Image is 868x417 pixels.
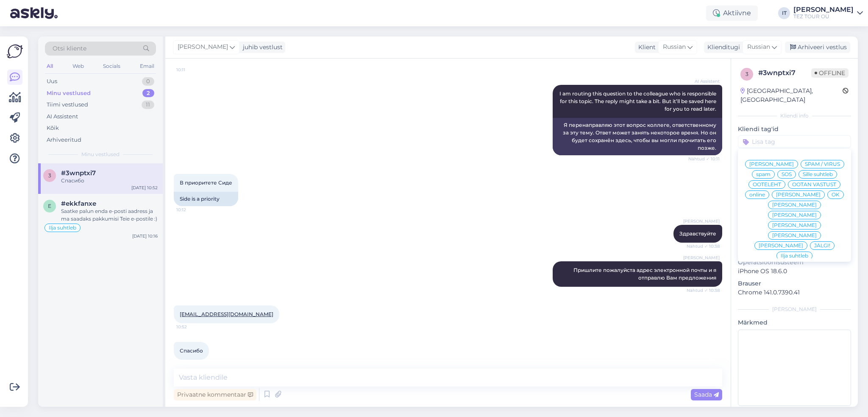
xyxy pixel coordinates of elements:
[793,13,854,20] div: TEZ TOUR OÜ
[7,43,23,59] img: Askly Logo
[694,391,719,398] span: Saada
[61,200,96,207] span: #ekkfanxe
[101,61,122,72] div: Socials
[81,151,120,158] span: Minu vestlused
[174,389,256,400] div: Privaatne kommentaar
[772,223,817,228] span: [PERSON_NAME]
[793,6,863,20] a: [PERSON_NAME]TEZ TOUR OÜ
[814,243,830,248] span: JÄLGI!
[740,87,843,104] div: [GEOGRAPHIC_DATA], [GEOGRAPHIC_DATA]
[180,347,203,354] span: Спасибо
[132,233,158,239] div: [DATE] 10:16
[704,43,740,52] div: Klienditugi
[61,169,96,177] span: #3wnptxi7
[749,162,794,167] span: [PERSON_NAME]
[772,202,817,207] span: [PERSON_NAME]
[47,136,81,144] div: Arhiveeritud
[706,6,758,21] div: Aktiivne
[176,67,208,73] span: 10:11
[61,207,158,223] div: Saatke palun enda e-posti aadress ja ma saadaks pakkumisi Teie e-postile :)
[687,243,720,249] span: Nähtud ✓ 10:38
[781,253,808,258] span: Ilja suhtleb
[832,192,840,197] span: OK
[45,61,55,72] div: All
[131,185,158,191] div: [DATE] 10:52
[792,182,836,187] span: OOTAN VASTUST
[772,233,817,238] span: [PERSON_NAME]
[687,287,720,294] span: Nähtud ✓ 10:38
[553,118,722,155] div: Я перенаправляю этот вопрос коллеге, ответственному за эту тему. Ответ может занять некоторое вре...
[635,43,656,52] div: Klient
[785,42,850,53] div: Arhiveeri vestlus
[679,230,716,237] span: Здравствуйте
[747,42,770,52] span: Russian
[174,192,238,206] div: Side is a priority
[573,267,718,281] span: Пришлите пожалуйста адрес электронной почты и я отправлю Вам предложения
[559,90,718,112] span: I am routing this question to the colleague who is responsible for this topic. The reply might ta...
[142,77,154,86] div: 0
[738,318,851,327] p: Märkmed
[772,213,817,218] span: [PERSON_NAME]
[778,7,790,19] div: IT
[738,112,851,120] div: Kliendi info
[688,156,720,162] span: Nähtud ✓ 10:11
[738,288,851,297] p: Chrome 141.0.7390.41
[738,258,851,267] p: Operatsioonisüsteem
[47,124,59,132] div: Kõik
[738,305,851,313] div: [PERSON_NAME]
[738,135,851,148] input: Lisa tag
[746,71,748,77] span: 3
[793,6,854,13] div: [PERSON_NAME]
[782,172,792,177] span: SOS
[688,78,720,84] span: AI Assistent
[47,89,91,98] div: Minu vestlused
[738,279,851,288] p: Brauser
[805,162,840,167] span: SPAM / VIRUS
[239,43,283,52] div: juhib vestlust
[738,267,851,276] p: iPhone OS 18.6.0
[47,101,88,109] div: Tiimi vestlused
[811,68,849,78] span: Offline
[47,77,57,86] div: Uus
[49,225,76,230] span: Ilja suhtleb
[176,360,208,367] span: 10:52
[178,42,228,52] span: [PERSON_NAME]
[663,42,686,52] span: Russian
[142,101,154,109] div: 11
[180,311,273,317] a: [EMAIL_ADDRESS][DOMAIN_NAME]
[749,192,765,197] span: online
[683,255,720,261] span: [PERSON_NAME]
[142,89,154,98] div: 2
[48,172,51,179] span: 3
[756,172,771,177] span: spam
[758,68,811,78] div: # 3wnptxi7
[738,125,851,134] p: Kliendi tag'id
[47,112,78,121] div: AI Assistent
[53,44,86,53] span: Otsi kliente
[176,207,208,213] span: 10:12
[176,324,208,330] span: 10:52
[776,192,821,197] span: [PERSON_NAME]
[180,179,232,186] span: В приоритете Сиде
[71,61,86,72] div: Web
[138,61,156,72] div: Email
[48,203,51,209] span: e
[683,218,720,224] span: [PERSON_NAME]
[803,172,833,177] span: Sille suhtleb
[61,177,158,185] div: Спасибо
[753,182,781,187] span: OOTELEHT
[759,243,803,248] span: [PERSON_NAME]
